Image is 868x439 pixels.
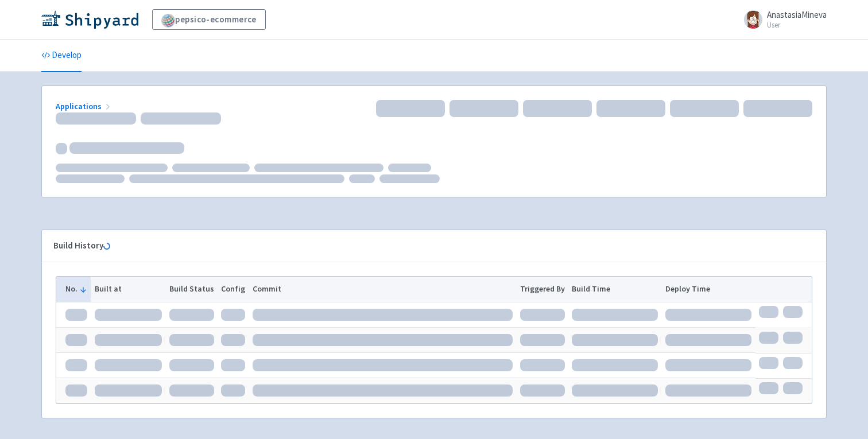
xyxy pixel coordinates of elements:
[662,277,755,302] th: Deploy Time
[53,239,796,252] div: Build History
[56,101,113,111] a: Applications
[737,10,827,29] a: AnastasiaMineva User
[65,283,87,295] button: No.
[767,21,827,29] small: User
[165,277,218,302] th: Build Status
[152,9,266,30] a: pepsico-ecommerce
[516,277,568,302] th: Triggered By
[218,277,249,302] th: Config
[41,40,82,72] a: Develop
[767,9,827,20] span: AnastasiaMineva
[249,277,517,302] th: Commit
[91,277,165,302] th: Built at
[568,277,662,302] th: Build Time
[41,10,138,29] img: Shipyard logo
